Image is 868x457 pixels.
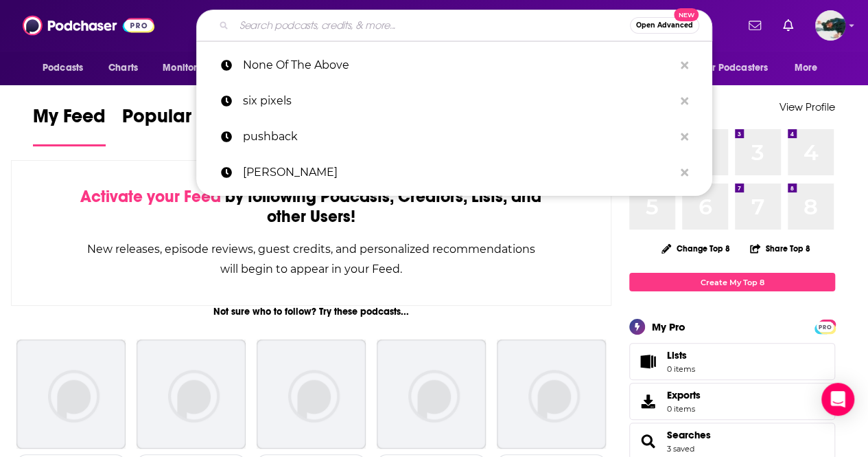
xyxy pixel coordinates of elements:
p: None Of The Above [243,47,674,83]
p: aaron mate [243,155,674,190]
span: Exports [634,392,661,411]
button: Change Top 8 [653,240,738,257]
div: My Pro [652,320,685,333]
a: Popular Feed [122,104,239,146]
a: pushback [196,119,712,155]
a: PRO [817,321,833,331]
span: Monitoring [163,58,211,78]
span: 0 items [667,404,701,414]
button: open menu [693,55,788,81]
span: 0 items [667,364,695,374]
a: Create My Top 8 [629,273,835,291]
a: six pixels [196,83,712,119]
span: Exports [667,389,701,401]
div: Search podcasts, credits, & more... [196,10,712,41]
img: The Joe Rogan Experience [16,339,126,449]
span: Open Advanced [636,22,693,29]
a: View Profile [779,100,835,113]
span: Charts [108,58,138,78]
span: For Podcasters [702,58,768,78]
input: Search podcasts, credits, & more... [234,14,630,36]
span: Popular Feed [122,104,239,136]
button: Open AdvancedNew [630,17,699,34]
div: Not sure who to follow? Try these podcasts... [11,306,611,317]
span: Lists [667,349,687,361]
div: New releases, episode reviews, guest credits, and personalized recommendations will begin to appe... [80,239,542,279]
p: pushback [243,119,674,155]
img: Podchaser - Follow, Share and Rate Podcasts [23,12,154,38]
span: More [795,58,818,78]
span: Lists [634,352,661,371]
img: Planet Money [257,339,366,449]
a: Exports [629,383,835,420]
a: My Feed [33,104,106,146]
button: open menu [33,55,101,81]
span: Activate your Feed [80,186,221,207]
a: Show notifications dropdown [777,14,799,37]
button: open menu [785,55,835,81]
a: Show notifications dropdown [743,14,766,37]
span: New [674,8,699,21]
button: Share Top 8 [749,235,811,262]
span: Lists [667,349,695,361]
img: The Daily [377,339,486,449]
span: PRO [817,322,833,332]
a: [PERSON_NAME] [196,155,712,190]
a: Searches [634,432,661,451]
div: Open Intercom Messenger [821,383,854,416]
p: six pixels [243,83,674,119]
a: Lists [629,343,835,380]
img: User Profile [815,10,845,41]
button: open menu [153,55,229,81]
span: My Feed [33,104,106,136]
span: Podcasts [43,58,83,78]
a: 3 saved [667,444,694,454]
a: Searches [667,429,711,441]
a: Charts [99,55,146,81]
button: Show profile menu [815,10,845,41]
img: This American Life [137,339,246,449]
div: by following Podcasts, Creators, Lists, and other Users! [80,187,542,227]
a: None Of The Above [196,47,712,83]
img: My Favorite Murder with Karen Kilgariff and Georgia Hardstark [497,339,606,449]
span: Logged in as fsg.publicity [815,10,845,41]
